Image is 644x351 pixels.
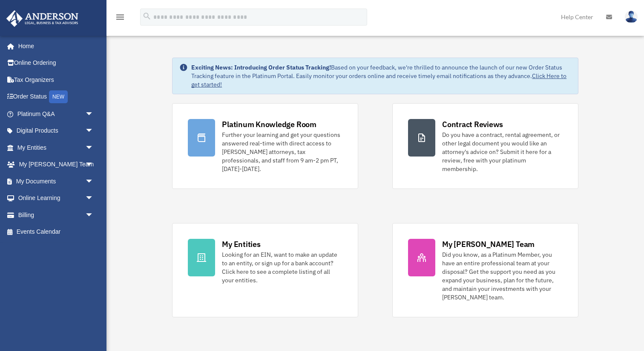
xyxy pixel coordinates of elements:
[442,119,503,130] div: Contract Reviews
[142,12,152,21] i: search
[6,173,106,190] a: My Documentsarrow_drop_down
[222,239,260,249] div: My Entities
[85,122,102,140] span: arrow_drop_down
[442,250,563,302] div: Did you know, as a Platinum Member, you have an entire professional team at your disposal? Get th...
[6,156,106,173] a: My [PERSON_NAME] Teamarrow_drop_down
[6,223,106,241] a: Events Calendar
[6,55,106,72] a: Online Ordering
[4,10,81,27] img: Anderson Advisors Platinum Portal
[392,103,578,189] a: Contract Reviews Do you have a contract, rental agreement, or other legal document you would like...
[6,206,106,223] a: Billingarrow_drop_down
[115,15,125,22] a: menu
[191,72,566,88] a: Click Here to get started!
[222,119,316,130] div: Platinum Knowledge Room
[85,206,102,224] span: arrow_drop_down
[191,63,571,89] div: Based on your feedback, we're thrilled to announce the launch of our new Order Status Tracking fe...
[6,122,106,139] a: Digital Productsarrow_drop_down
[222,131,342,173] div: Further your learning and get your questions answered real-time with direct access to [PERSON_NAM...
[49,90,68,103] div: NEW
[392,223,578,317] a: My [PERSON_NAME] Team Did you know, as a Platinum Member, you have an entire professional team at...
[85,105,102,123] span: arrow_drop_down
[85,190,102,207] span: arrow_drop_down
[442,131,563,173] div: Do you have a contract, rental agreement, or other legal document you would like an attorney's ad...
[172,223,358,317] a: My Entities Looking for an EIN, want to make an update to an entity, or sign up for a bank accoun...
[6,38,102,55] a: Home
[442,239,535,249] div: My [PERSON_NAME] Team
[6,88,106,106] a: Order StatusNEW
[625,11,638,23] img: User Pic
[222,250,342,284] div: Looking for an EIN, want to make an update to an entity, or sign up for a bank account? Click her...
[6,190,106,207] a: Online Learningarrow_drop_down
[6,71,106,88] a: Tax Organizers
[85,173,102,190] span: arrow_drop_down
[6,139,106,156] a: My Entitiesarrow_drop_down
[85,139,102,157] span: arrow_drop_down
[172,103,358,189] a: Platinum Knowledge Room Further your learning and get your questions answered real-time with dire...
[6,105,106,122] a: Platinum Q&Aarrow_drop_down
[115,12,125,22] i: menu
[85,156,102,174] span: arrow_drop_down
[191,64,331,71] strong: Exciting News: Introducing Order Status Tracking!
